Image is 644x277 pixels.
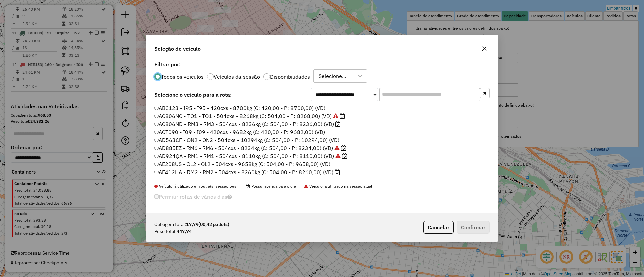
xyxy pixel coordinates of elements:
input: AC806NC - TO1 - TO1 - 504cxs - 8268kg (C: 504,00 - P: 8268,00) (VD) [154,114,159,118]
label: ACT090 - I09 - I09 - 420cxs - 9682kg (C: 420,00 - P: 9682,00) (VD) [154,128,325,136]
input: AC806ND - RM3 - RM3 - 504cxs - 8236kg (C: 504,00 - P: 8236,00) (VD) [154,122,159,126]
label: AE453QH - TO2 - TO2 - 504cxs - 8190kg (C: 504,00 - P: 8190,00) (VD) [154,176,338,184]
label: AC806NC - TO1 - TO1 - 504cxs - 8268kg (C: 504,00 - P: 8268,00) (VD) [154,112,345,120]
label: Permitir rotas de vários dias [154,190,232,203]
i: Possui agenda para o dia [333,178,338,183]
input: ABC123 - I95 - I95 - 420cxs - 8700kg (C: 420,00 - P: 8700,00) (VD) [154,106,159,110]
span: Cubagem total: [154,221,186,228]
label: ABC123 - I95 - I95 - 420cxs - 8700kg (C: 420,00 - P: 8700,00) (VD) [154,104,325,112]
label: AE208US - OL2 - OL2 - 504cxs - 9658kg (C: 504,00 - P: 9658,00) (VD) [154,160,330,168]
strong: Selecione o veículo para a rota: [154,91,232,98]
span: Seleção de veículo [154,45,201,53]
input: AE208US - OL2 - OL2 - 504cxs - 9658kg (C: 504,00 - P: 9658,00) (VD) [154,162,159,166]
input: ACT090 - I09 - I09 - 420cxs - 9682kg (C: 420,00 - P: 9682,00) (VD) [154,130,159,134]
input: AD563CF - ON2 - ON2 - 504cxs - 10294kg (C: 504,00 - P: 10294,00) (VD) [154,138,159,142]
strong: 447,74 [177,228,192,235]
input: Permitir rotas de vários dias [154,194,159,199]
input: AE412HA - RM2 - RM2 - 504cxs - 8260kg (C: 504,00 - P: 8260,00) (VD) [154,170,159,174]
input: AD924QA - RM1 - RM1 - 504cxs - 8110kg (C: 504,00 - P: 8110,00) (VD) [154,154,159,158]
label: AD885EZ - RM6 - RM6 - 504cxs - 8234kg (C: 504,00 - P: 8234,00) (VD) [154,144,346,152]
i: Possui agenda para o dia [335,169,340,175]
button: Cancelar [423,221,454,234]
input: AD885EZ - RM6 - RM6 - 504cxs - 8234kg (C: 504,00 - P: 8234,00) (VD) [154,146,159,150]
div: Selecione... [316,70,348,82]
span: Veículo já utilizado na sessão atual [304,184,372,189]
span: Peso total: [154,228,177,235]
label: Disponibilidades [270,74,310,79]
strong: 17,79 [186,221,229,228]
label: AE412HA - RM2 - RM2 - 504cxs - 8260kg (C: 504,00 - P: 8260,00) (VD) [154,168,340,176]
i: Veículo já utilizado na sessão atual [335,153,341,159]
i: Possui agenda para o dia [340,113,345,119]
span: (00,42 pallets) [198,221,229,227]
i: Possui agenda para o dia [341,145,346,151]
i: Veículo já utilizado na sessão atual [334,145,340,151]
span: Possui agenda para o dia [246,184,296,189]
i: Veículo já utilizado na sessão atual [333,113,338,119]
label: Todos os veiculos [161,74,204,79]
label: Veículos da sessão [214,74,260,79]
i: Possui agenda para o dia [342,153,347,159]
label: AC806ND - RM3 - RM3 - 504cxs - 8236kg (C: 504,00 - P: 8236,00) (VD) [154,120,341,128]
i: Selecione pelo menos um veículo [227,194,232,199]
label: AD924QA - RM1 - RM1 - 504cxs - 8110kg (C: 504,00 - P: 8110,00) (VD) [154,152,347,160]
i: Possui agenda para o dia [335,121,341,127]
label: Filtrar por: [154,60,490,68]
span: Veículo já utilizado em outra(s) sessão(ões) [154,184,238,189]
label: AD563CF - ON2 - ON2 - 504cxs - 10294kg (C: 504,00 - P: 10294,00) (VD) [154,136,339,144]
